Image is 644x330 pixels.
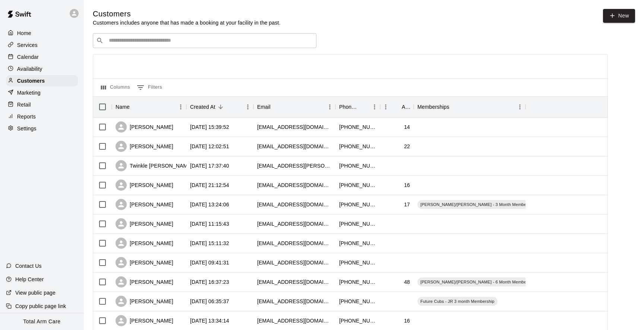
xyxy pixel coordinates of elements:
[15,302,66,310] p: Copy public page link
[359,102,369,112] button: Sort
[6,99,78,110] a: Retail
[17,89,41,96] p: Marketing
[257,162,332,169] div: twinkle.morgan@gmail.com
[116,315,173,326] div: [PERSON_NAME]
[417,200,566,209] div: [PERSON_NAME]/[PERSON_NAME] - 3 Month Membership - 2x per week
[257,123,332,131] div: zacharyarogers1103@gmail.com
[380,96,414,117] div: Age
[404,181,410,189] div: 16
[417,96,449,117] div: Memberships
[417,298,498,304] span: Future Cubs - JR 3 month Membership
[116,276,173,288] div: [PERSON_NAME]
[271,102,281,112] button: Sort
[402,96,410,117] div: Age
[23,318,60,326] p: Total Arm Care
[6,28,78,39] a: Home
[324,101,335,112] button: Menu
[190,278,229,286] div: 2025-08-06 16:37:23
[190,298,229,305] div: 2025-08-06 06:35:37
[6,111,78,122] div: Reports
[116,199,173,210] div: [PERSON_NAME]
[339,143,376,150] div: +16822706388
[190,181,229,189] div: 2025-08-12 21:12:54
[417,279,566,285] span: [PERSON_NAME]/[PERSON_NAME] - 6 Month Membership - 2x per week
[257,239,332,247] div: anthonyhuaranga5@gmail.com
[6,51,78,63] a: Calendar
[15,262,42,270] p: Contact Us
[17,101,31,108] p: Retail
[17,113,36,120] p: Reports
[404,201,410,208] div: 17
[6,63,78,74] a: Availability
[6,39,78,51] a: Services
[116,96,130,117] div: Name
[190,259,229,266] div: 2025-08-07 09:41:31
[257,317,332,324] div: johncadier13@gmail.com
[242,101,253,112] button: Menu
[17,125,37,132] p: Settings
[603,9,635,23] a: New
[175,101,186,112] button: Menu
[93,9,281,19] h5: Customers
[339,123,376,131] div: +19734125651
[404,278,410,286] div: 48
[449,102,460,112] button: Sort
[116,121,173,133] div: [PERSON_NAME]
[339,181,376,189] div: +12012127499
[190,239,229,247] div: 2025-08-08 15:11:32
[186,96,253,117] div: Created At
[339,201,376,208] div: +19083866111
[116,141,173,152] div: [PERSON_NAME]
[116,218,173,229] div: [PERSON_NAME]
[257,220,332,228] div: pbaranauskas@me.com
[257,201,332,208] div: nickyacc02@gmail.com
[15,289,56,296] p: View public page
[17,41,38,49] p: Services
[215,102,226,112] button: Sort
[190,143,229,150] div: 2025-08-15 12:02:51
[17,77,45,85] p: Customers
[135,82,164,93] button: Show filters
[116,257,173,268] div: [PERSON_NAME]
[190,162,229,169] div: 2025-08-14 17:37:40
[130,102,140,112] button: Sort
[339,259,376,266] div: +19732144319
[99,82,132,93] button: Select columns
[116,160,193,171] div: Twinkle [PERSON_NAME]
[190,96,215,117] div: Created At
[257,278,332,286] div: jmelendez1176@gmail.com
[93,19,281,26] p: Customers includes anyone that has made a booking at your facility in the past.
[257,143,332,150] div: gio.calamia03@gmail.com
[257,298,332,305] div: bwilliamderosa@gmail.com
[339,162,376,169] div: +19179686627
[404,317,410,324] div: 16
[339,298,376,305] div: +12018736283
[404,143,410,150] div: 22
[335,96,380,117] div: Phone Number
[6,87,78,98] a: Marketing
[253,96,335,117] div: Email
[6,123,78,134] a: Settings
[17,65,42,73] p: Availability
[190,220,229,228] div: 2025-08-09 11:15:43
[339,220,376,228] div: +19737225011
[391,102,402,112] button: Sort
[380,101,391,112] button: Menu
[369,101,380,112] button: Menu
[514,101,525,112] button: Menu
[116,296,173,307] div: [PERSON_NAME]
[6,75,78,86] a: Customers
[190,123,229,131] div: 2025-08-15 15:39:52
[190,201,229,208] div: 2025-08-10 13:24:06
[404,123,410,131] div: 14
[190,317,229,324] div: 2025-08-05 13:34:14
[17,29,31,37] p: Home
[339,278,376,286] div: +16463002400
